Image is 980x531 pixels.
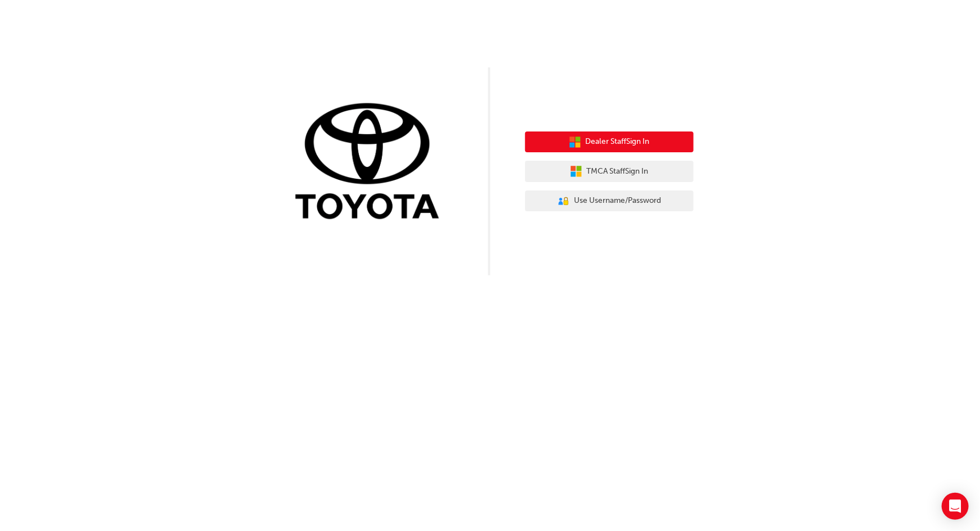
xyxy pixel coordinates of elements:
span: Use Username/Password [574,194,661,207]
span: Dealer Staff Sign In [586,135,650,148]
button: Dealer StaffSign In [525,131,694,153]
div: Open Intercom Messenger [942,493,969,520]
img: Trak [287,101,455,225]
span: TMCA Staff Sign In [587,165,649,178]
button: TMCA StaffSign In [525,161,694,182]
button: Use Username/Password [525,190,694,212]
